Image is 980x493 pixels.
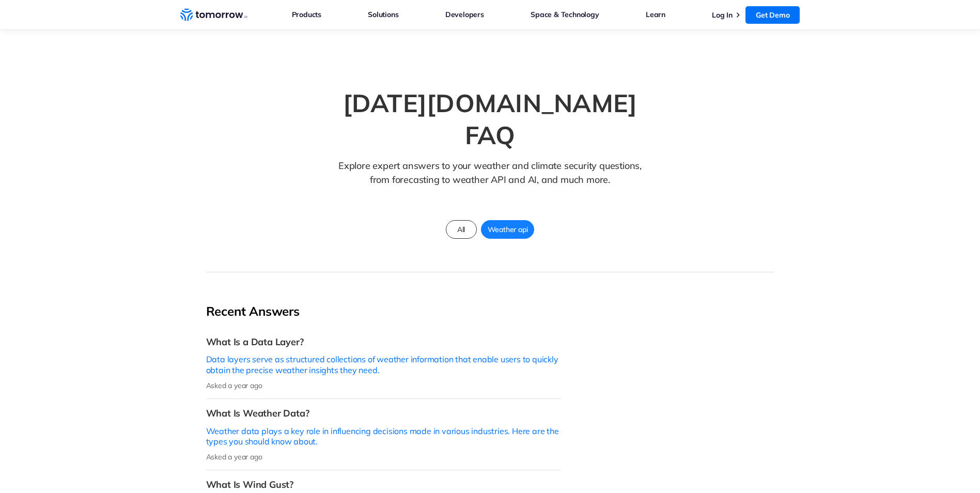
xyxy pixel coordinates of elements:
[646,8,665,21] a: Learn
[180,7,247,23] a: Home link
[206,452,561,461] p: Asked a year ago
[206,336,561,348] h3: What Is a Data Layer?
[446,220,477,239] a: All
[451,223,471,236] span: All
[206,399,561,470] a: What Is Weather Data?Weather data plays a key role in influencing decisions made in various indus...
[292,8,321,21] a: Products
[481,220,535,239] a: Weather api
[445,8,484,21] a: Developers
[315,87,666,151] h1: [DATE][DOMAIN_NAME] FAQ
[481,223,534,236] span: Weather api
[368,8,398,21] a: Solutions
[206,303,561,319] h2: Recent Answers
[206,328,561,399] a: What Is a Data Layer?Data layers serve as structured collections of weather information that enab...
[206,426,561,448] p: Weather data plays a key role in influencing decisions made in various industries. Here are the t...
[334,159,646,203] p: Explore expert answers to your weather and climate security questions, from forecasting to weathe...
[206,479,561,490] h3: What Is Wind Gust?
[206,381,561,390] p: Asked a year ago
[206,407,561,419] h3: What Is Weather Data?
[531,8,599,21] a: Space & Technology
[206,354,561,376] p: Data layers serve as structured collections of weather information that enable users to quickly o...
[712,10,733,20] a: Log In
[745,6,800,24] a: Get Demo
